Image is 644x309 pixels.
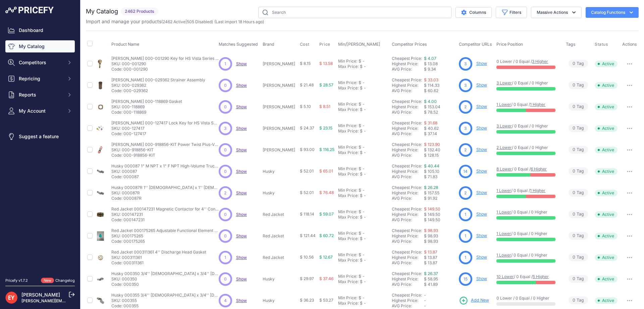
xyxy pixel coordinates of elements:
[361,123,365,128] div: -
[569,60,588,68] span: Tag
[496,59,559,64] p: 0 Lower / 0 Equal /
[476,233,487,238] a: Show
[496,42,523,47] span: Price Position
[224,147,227,153] span: 0
[263,147,297,153] p: [PERSON_NAME]
[263,126,297,131] p: [PERSON_NAME]
[424,110,456,115] div: $ 78.52
[5,130,75,143] a: Suggest a feature
[236,233,247,238] span: Show
[424,67,456,72] div: $ 9.34
[236,298,247,303] a: Show
[531,7,582,18] button: Massive Actions
[224,190,226,196] span: 2
[424,104,440,109] span: $ 153.04
[111,228,219,233] p: Red Jacket 000175265 Adjustable Functional Element Diaphragm
[111,147,219,153] p: SKU: 000-918856-KIT
[392,99,422,104] a: Cheapest Price:
[595,61,618,67] span: Active
[569,210,588,218] span: Tag
[300,104,311,109] span: $ 5.10
[363,215,366,220] div: -
[319,42,330,47] span: Price
[392,120,422,125] a: Cheapest Price:
[236,126,247,131] a: Show
[111,110,182,115] p: Code: 000-118869
[569,232,588,240] span: Tag
[424,206,440,211] a: $ 149.50
[319,104,330,109] span: $ 8.51
[459,296,489,305] a: Add New
[111,169,219,174] p: SKU: 000087
[424,163,439,168] a: $ 40.44
[300,61,311,66] span: $ 8.15
[319,168,333,173] span: $ 65.01
[566,42,576,47] span: Tags
[392,169,424,174] div: Highest Price:
[496,231,511,236] a: 1 Lower
[424,153,456,158] div: $ 128.15
[219,42,258,47] span: Matches Suggested
[424,174,456,180] div: $ 71.83
[263,190,297,196] p: Husky
[224,104,227,110] span: 0
[595,168,618,175] span: Active
[236,169,247,174] a: Show
[496,188,559,193] p: / 0 Equal /
[392,56,422,61] a: Cheapest Price:
[224,168,227,175] span: 0
[496,253,511,258] a: 1 Lower
[363,171,366,177] div: -
[111,190,219,196] p: SKU: 000087R
[359,59,361,64] div: $
[111,217,219,223] p: Code: 000147231
[300,190,314,195] span: $ 52.01
[424,185,438,190] a: $ 26.28
[424,196,456,201] div: $ 91.92
[111,196,219,201] p: Code: 000087R
[392,147,424,153] div: Highest Price:
[111,61,219,67] p: SKU: 000-001290
[424,271,438,276] a: $ 26.37
[569,167,588,175] span: Tag
[111,163,219,169] p: Husky 000087 1" M NPT x 1" F NPT High-Volume Truck Multi-Plane Swivel
[236,190,247,195] span: Show
[111,42,139,47] span: Product Name
[496,123,512,128] a: 3 Lower
[530,102,545,107] a: 1 Higher
[573,125,575,131] span: 0
[455,7,492,18] button: Columns
[236,83,247,88] a: Show
[300,147,315,152] span: $ 93.00
[496,166,559,172] p: / 0 Equal /
[359,102,361,107] div: $
[496,274,514,279] a: 10 Lower
[392,131,424,137] div: AVG Price:
[111,142,219,147] p: [PERSON_NAME] 000-918856-KIT Power Twist Plus-V Belt Kit
[5,40,75,52] a: My Catalog
[338,107,359,112] div: Max Price:
[392,153,424,158] div: AVG Price:
[459,42,492,47] span: Competitor URLs
[319,211,334,217] span: $ 59.07
[532,59,548,64] a: 3 Higher
[19,59,63,66] span: Competitors
[19,108,63,114] span: My Account
[263,42,274,47] span: Brand
[392,206,422,211] a: Cheapest Price:
[361,102,365,107] div: -
[392,174,424,180] div: AVG Price:
[496,102,511,107] a: 1 Lower
[360,150,363,155] div: $
[424,56,436,61] a: $ 4.07
[5,24,75,36] a: Dashboard
[236,61,247,66] span: Show
[496,145,512,150] a: 2 Lower
[361,59,365,64] div: -
[392,77,422,82] a: Cheapest Price:
[569,81,588,89] span: Tag
[496,166,512,171] a: 8 Lower
[236,104,247,109] a: Show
